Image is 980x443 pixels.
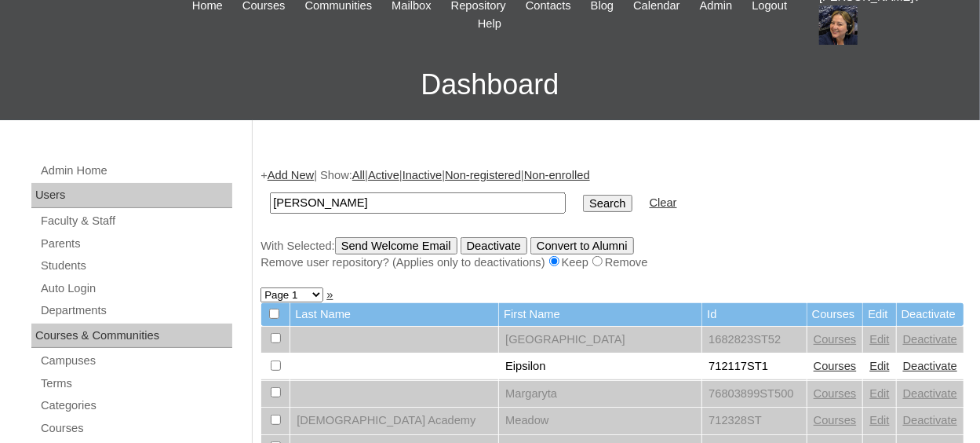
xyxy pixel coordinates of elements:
[903,414,957,427] a: Deactivate
[403,169,443,181] a: Inactive
[814,333,857,346] a: Courses
[869,360,889,372] a: Edit
[814,387,857,400] a: Courses
[583,195,632,212] input: Search
[897,303,964,326] td: Deactivate
[8,49,972,120] h3: Dashboard
[39,161,232,181] a: Admin Home
[260,167,964,271] div: + | Show: | | | |
[807,303,863,326] td: Courses
[326,288,333,301] a: »
[39,256,232,276] a: Students
[650,196,677,209] a: Clear
[869,414,889,427] a: Edit
[863,303,895,326] td: Edit
[499,408,701,434] td: Meadow
[499,381,701,408] td: Margaryta
[903,333,957,346] a: Deactivate
[260,237,964,271] div: With Selected:
[702,381,807,408] td: 76803899ST500
[31,183,232,208] div: Users
[290,303,498,326] td: Last Name
[814,360,857,372] a: Courses
[39,351,232,371] a: Campuses
[368,169,399,181] a: Active
[352,169,365,181] a: All
[39,211,232,231] a: Faculty & Staff
[478,15,501,33] span: Help
[268,169,314,181] a: Add New
[39,419,232,438] a: Courses
[499,327,701,353] td: [GEOGRAPHIC_DATA]
[869,333,889,346] a: Edit
[524,169,590,181] a: Non-enrolled
[260,254,964,271] div: Remove user repository? (Applies only to deactivations) Keep Remove
[31,324,232,349] div: Courses & Communities
[702,408,807,434] td: 712328ST
[499,303,701,326] td: First Name
[270,192,566,214] input: Search
[335,237,457,254] input: Send Welcome Email
[290,408,498,434] td: [DEMOGRAPHIC_DATA] Academy
[39,301,232,320] a: Departments
[702,303,807,326] td: Id
[702,353,807,380] td: 712117ST1
[869,387,889,400] a: Edit
[470,15,509,33] a: Help
[39,234,232,254] a: Parents
[461,237,527,254] input: Deactivate
[814,414,857,427] a: Courses
[530,237,634,254] input: Convert to Alumni
[702,327,807,353] td: 1682823ST52
[39,374,232,394] a: Terms
[903,360,957,372] a: Deactivate
[499,353,701,380] td: Eipsilon
[819,5,858,45] img: Evelyn Torres-Lopez
[39,279,232,298] a: Auto Login
[445,169,521,181] a: Non-registered
[903,387,957,400] a: Deactivate
[39,396,232,416] a: Categories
